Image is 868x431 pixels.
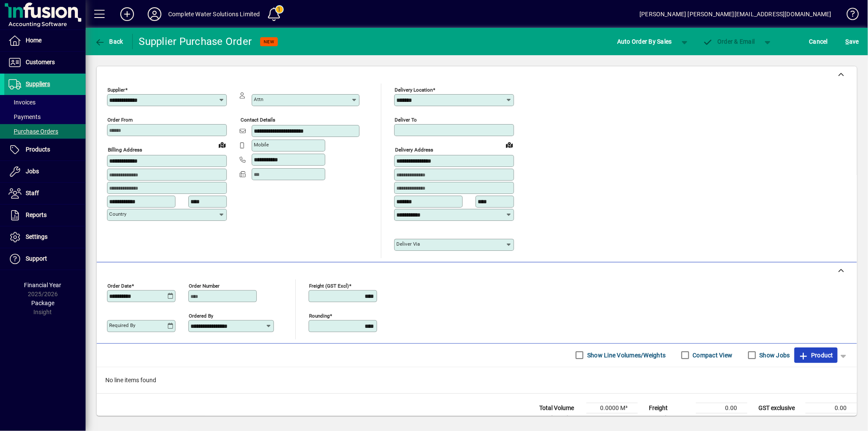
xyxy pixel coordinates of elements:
[9,99,36,106] span: Invoices
[254,96,263,102] mat-label: Attn
[4,95,86,110] a: Invoices
[26,37,42,44] span: Home
[613,34,676,49] button: Auto Order By Sales
[31,300,54,306] span: Package
[758,351,790,360] label: Show Jobs
[754,413,806,423] td: GST
[26,211,47,218] span: Reports
[168,7,260,21] div: Complete Water Solutions Limited
[26,233,48,240] span: Settings
[617,35,672,48] span: Auto Order By Sales
[254,142,269,148] mat-label: Mobile
[807,34,830,49] button: Cancel
[639,7,832,21] div: [PERSON_NAME] [PERSON_NAME][EMAIL_ADDRESS][DOMAIN_NAME]
[844,34,861,49] button: Save
[107,282,131,288] mat-label: Order date
[846,35,859,48] span: ave
[26,255,47,262] span: Support
[4,124,86,139] a: Purchase Orders
[215,138,229,152] a: View on map
[264,39,274,45] span: NEW
[586,413,638,423] td: 0.0000 Kg
[703,38,755,45] span: Order & Email
[4,139,86,161] a: Products
[141,6,168,22] button: Profile
[309,282,349,288] mat-label: Freight (GST excl)
[799,348,833,362] span: Product
[92,34,125,49] button: Back
[95,38,123,45] span: Back
[107,87,125,93] mat-label: Supplier
[395,87,433,93] mat-label: Delivery Location
[645,413,696,423] td: Rounding
[4,161,86,182] a: Jobs
[846,38,849,45] span: S
[806,403,857,413] td: 0.00
[586,403,638,413] td: 0.0000 M³
[4,226,86,248] a: Settings
[535,403,586,413] td: Total Volume
[502,138,516,152] a: View on map
[395,117,417,123] mat-label: Deliver To
[26,80,50,87] span: Suppliers
[794,348,838,363] button: Product
[809,35,828,48] span: Cancel
[645,403,696,413] td: Freight
[586,351,666,360] label: Show Line Volumes/Weights
[86,34,133,49] app-page-header-button: Back
[9,128,58,135] span: Purchase Orders
[4,110,86,124] a: Payments
[4,52,86,73] a: Customers
[696,403,747,413] td: 0.00
[97,367,857,393] div: No line items found
[691,351,733,360] label: Compact View
[26,146,50,153] span: Products
[754,403,806,413] td: GST exclusive
[24,282,62,288] span: Financial Year
[189,282,220,288] mat-label: Order number
[4,183,86,204] a: Staff
[107,117,133,123] mat-label: Order from
[4,205,86,226] a: Reports
[109,211,126,217] mat-label: Country
[535,413,586,423] td: Total Weight
[806,413,857,423] td: 0.00
[26,168,39,175] span: Jobs
[9,113,41,120] span: Payments
[396,241,420,247] mat-label: Deliver via
[189,312,213,318] mat-label: Ordered by
[113,6,141,22] button: Add
[4,30,86,51] a: Home
[26,190,39,196] span: Staff
[109,322,135,328] mat-label: Required by
[309,312,330,318] mat-label: Rounding
[139,35,252,48] div: Supplier Purchase Order
[699,34,759,49] button: Order & Email
[696,413,747,423] td: 0.00
[26,59,55,65] span: Customers
[840,2,857,30] a: Knowledge Base
[4,248,86,270] a: Support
